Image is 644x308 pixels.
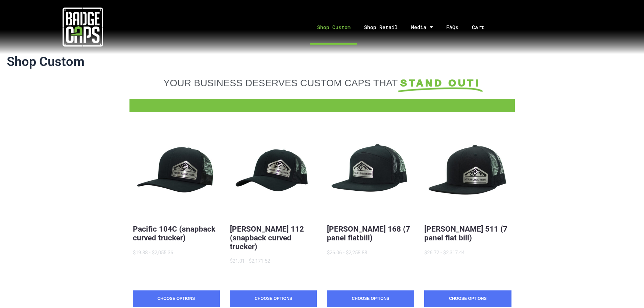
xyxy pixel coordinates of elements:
a: [PERSON_NAME] 168 (7 panel flatbill) [327,224,410,242]
button: BadgeCaps - Richardson 112 [230,129,317,216]
a: Media [404,9,439,45]
img: badgecaps white logo with green acccent [63,7,103,47]
a: Shop Retail [357,9,404,45]
nav: Menu [165,9,644,45]
h1: Shop Custom [7,54,637,70]
span: $21.01 - $2,171.52 [230,258,270,264]
a: FAQs [439,9,465,45]
a: Choose Options [327,290,414,307]
a: Pacific 104C (snapback curved trucker) [133,224,215,242]
span: $26.06 - $2,258.88 [327,250,367,256]
a: Choose Options [424,290,511,307]
span: $26.72 - $2,317.44 [424,250,464,256]
button: BadgeCaps - Pacific 104C [133,129,220,216]
a: [PERSON_NAME] 112 (snapback curved trucker) [230,224,304,251]
a: YOUR BUSINESS DESERVES CUSTOM CAPS THAT STAND OUT! [133,77,511,89]
a: Cart [465,9,499,45]
button: BadgeCaps - Richardson 511 [424,129,511,216]
a: Shop Custom [310,9,357,45]
button: BadgeCaps - Richardson 168 [327,129,414,216]
a: [PERSON_NAME] 511 (7 panel flat bill) [424,224,507,242]
a: Choose Options [230,290,317,307]
span: YOUR BUSINESS DESERVES CUSTOM CAPS THAT [163,77,398,88]
a: Choose Options [133,290,220,307]
span: $19.88 - $2,055.36 [133,250,173,256]
a: FFD BadgeCaps Fire Department Custom unique apparel [129,102,515,105]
